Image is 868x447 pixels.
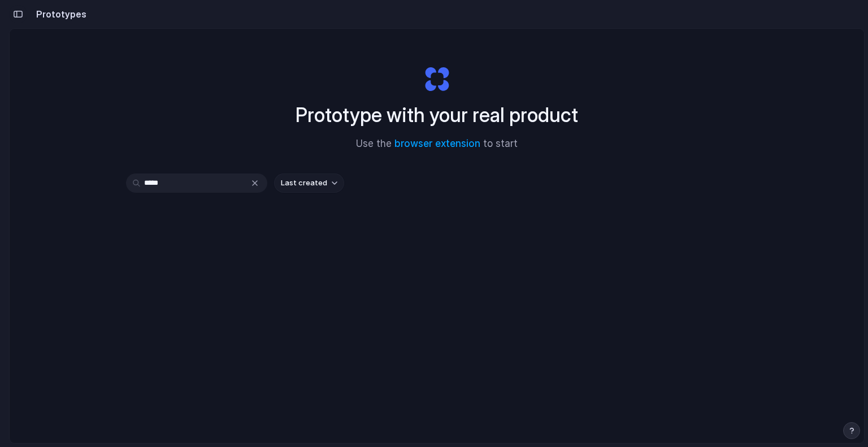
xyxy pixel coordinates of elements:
button: Last created [274,173,344,193]
h2: Prototypes [32,7,86,21]
a: browser extension [394,138,480,149]
span: Use the to start [356,137,518,151]
span: Last created [281,177,327,189]
h1: Prototype with your real product [296,100,578,130]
